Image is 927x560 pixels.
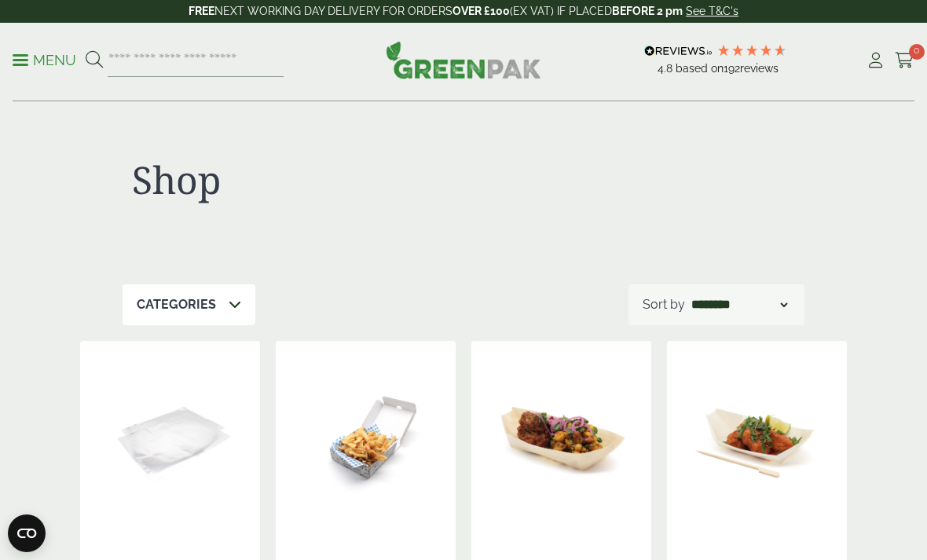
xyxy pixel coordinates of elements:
span: reviews [740,62,779,75]
img: GreenPak Supplies [386,41,541,79]
img: GP3330019D Foil Sheet Sulphate Lined bare [80,341,260,537]
button: Open CMP widget [8,514,46,552]
p: Sort by [643,295,685,314]
img: Extra Large Wooden Boat 220mm with food contents V2 2920004AE [471,341,651,537]
div: 4.8 Stars [716,43,787,57]
strong: BEFORE 2 pm [612,5,683,17]
i: Cart [895,53,914,68]
strong: FREE [189,5,214,17]
img: REVIEWS.io [644,46,713,57]
a: See T&C's [686,5,738,17]
a: Menu [13,51,76,67]
a: 0 [895,49,914,72]
img: Large Wooden Boat 190mm with food contents 2920004AD [667,341,847,537]
p: Categories [137,295,216,314]
select: Shop order [688,295,790,314]
span: 192 [724,62,740,75]
i: My Account [866,53,885,68]
strong: OVER £100 [453,5,510,17]
span: 0 [909,44,925,60]
span: Based on [676,62,724,75]
h1: Shop [132,157,454,203]
p: Menu [13,51,76,70]
img: 2520069 Square News Fish n Chip Corrugated Box - Open with Chips [276,341,456,537]
span: 4.8 [658,62,676,75]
